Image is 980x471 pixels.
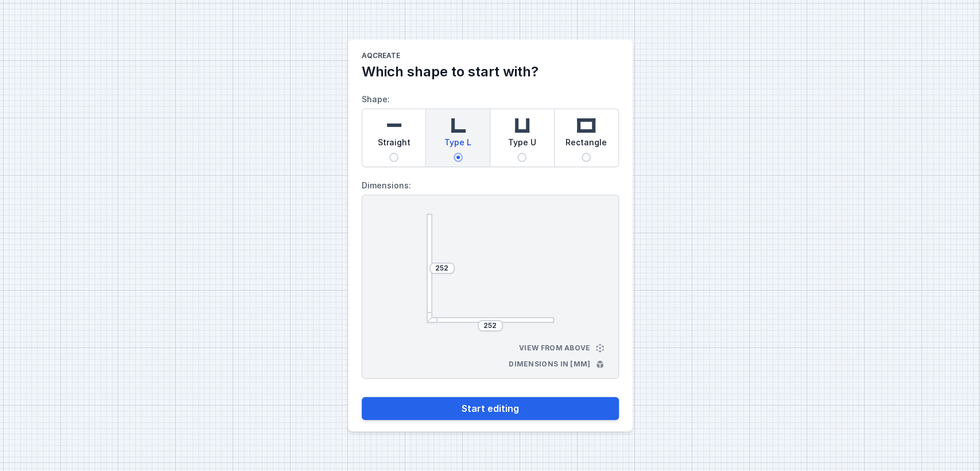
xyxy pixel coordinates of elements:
input: Straight [389,153,398,162]
label: Shape: [362,90,619,167]
input: Dimension [mm] [433,264,451,273]
button: Start editing [362,397,619,420]
span: Type L [444,137,471,153]
img: l-shaped.svg [447,114,470,137]
h1: AQcreate [362,51,619,63]
img: straight.svg [382,114,405,137]
img: u-shaped.svg [510,114,533,137]
span: Type U [508,137,536,153]
span: Straight [377,137,410,153]
label: Dimensions: [362,176,619,195]
input: Type U [517,153,526,162]
h2: Which shape to start with? [362,63,619,81]
input: Dimension [mm] [481,321,499,330]
input: Rectangle [582,153,591,162]
span: Rectangle [565,137,607,153]
img: rectangle.svg [575,114,598,137]
input: Type L [454,153,463,162]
